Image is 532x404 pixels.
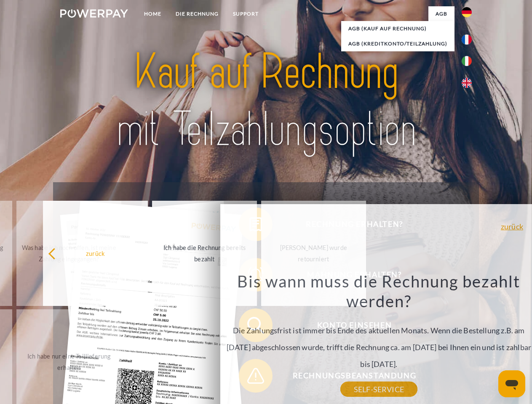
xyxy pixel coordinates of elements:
div: Ich habe nur eine Teillieferung erhalten [21,351,116,373]
a: agb [428,6,454,21]
img: fr [462,35,472,45]
img: logo-powerpay-white.svg [60,9,128,18]
a: zurück [501,223,523,230]
div: Was habe ich noch offen, ist meine Zahlung eingegangen? [21,242,116,265]
a: AGB (Kreditkonto/Teilzahlung) [341,36,454,51]
a: Home [137,6,168,21]
div: Ich habe die Rechnung bereits bezahlt [157,242,252,265]
a: AGB (Kauf auf Rechnung) [341,21,454,36]
iframe: Schaltfläche zum Öffnen des Messaging-Fensters [498,370,525,397]
img: it [462,56,472,66]
a: SELF-SERVICE [340,382,417,397]
div: zurück [48,247,143,259]
a: Was habe ich noch offen, ist meine Zahlung eingegangen? [16,201,121,306]
img: de [462,7,472,17]
a: SUPPORT [226,6,266,21]
img: en [462,78,472,88]
img: title-powerpay_de.svg [80,40,452,161]
a: DIE RECHNUNG [168,6,226,21]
